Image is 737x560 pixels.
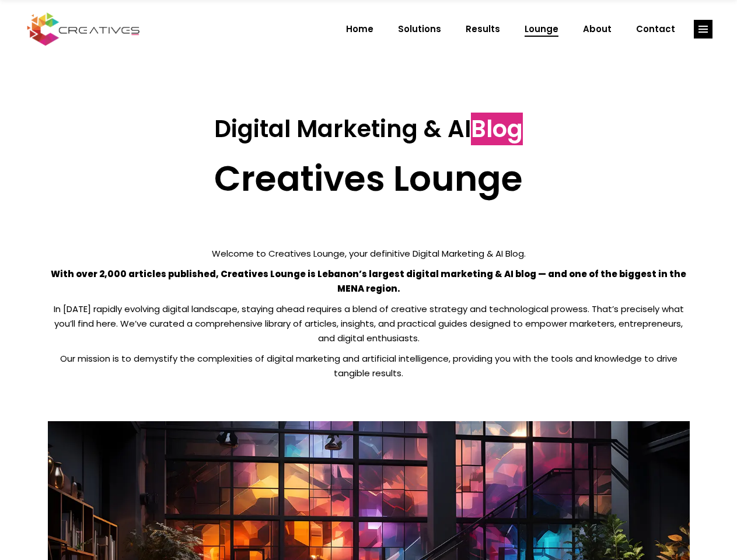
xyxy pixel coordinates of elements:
h3: Digital Marketing & AI [48,115,690,143]
span: Solutions [398,14,441,44]
a: Solutions [386,14,453,44]
span: Lounge [525,14,558,44]
p: Welcome to Creatives Lounge, your definitive Digital Marketing & AI Blog. [48,246,690,261]
p: In [DATE] rapidly evolving digital landscape, staying ahead requires a blend of creative strategy... [48,302,690,345]
a: Results [453,14,512,44]
a: Lounge [512,14,571,44]
strong: With over 2,000 articles published, Creatives Lounge is Lebanon’s largest digital marketing & AI ... [51,268,686,295]
a: About [571,14,624,44]
a: Contact [624,14,687,44]
span: About [583,14,612,44]
img: Creatives [25,11,142,47]
a: link [694,20,712,38]
h2: Creatives Lounge [48,157,690,199]
span: Blog [471,113,523,145]
span: Contact [636,14,675,44]
a: Home [334,14,386,44]
p: Our mission is to demystify the complexities of digital marketing and artificial intelligence, pr... [48,351,690,380]
span: Results [466,14,500,44]
span: Home [346,14,373,44]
